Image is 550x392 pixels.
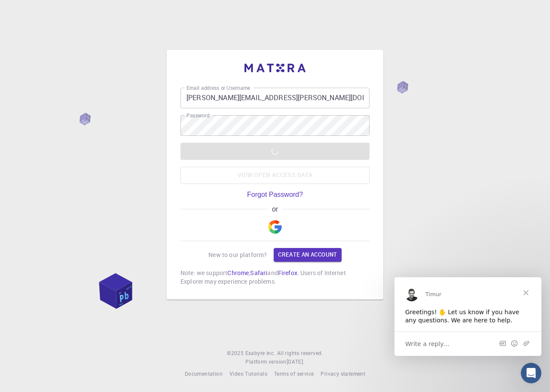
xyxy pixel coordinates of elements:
[278,269,297,277] a: Firefox
[186,84,250,92] label: Email address or Username
[321,370,365,377] span: Privacy statement
[268,205,282,213] span: or
[227,349,245,358] span: © 2025
[185,370,223,378] a: Documentation
[274,248,341,262] a: Create an account
[245,349,275,358] a: Exabyte Inc.
[274,370,314,378] a: Terms of service
[247,191,303,199] a: Forgot Password?
[287,358,305,365] span: [DATE] .
[229,370,267,378] a: Video Tutorials
[268,220,282,234] img: Google
[185,370,223,377] span: Documentation
[245,358,286,366] span: Platform version
[186,112,209,119] label: Password
[208,251,267,259] p: New to our platform?
[250,269,267,277] a: Safari
[229,370,267,377] span: Video Tutorials
[274,370,314,377] span: Terms of service
[287,358,305,366] a: [DATE].
[394,277,541,356] iframe: Intercom live chat message
[180,269,370,286] p: Note: we support , and . Users of Internet Explorer may experience problems.
[321,370,365,378] a: Privacy statement
[277,349,323,358] span: All rights reserved.
[245,349,275,356] span: Exabyte Inc.
[227,269,249,277] a: Chrome
[521,363,541,383] iframe: Intercom live chat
